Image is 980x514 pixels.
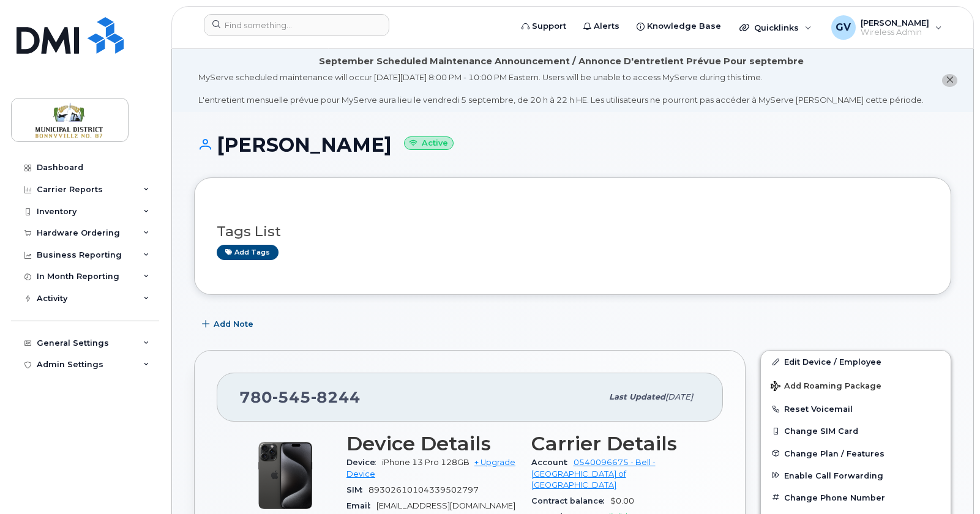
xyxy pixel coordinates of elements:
small: Active [404,136,454,151]
h1: [PERSON_NAME] [194,134,951,155]
button: close notification [942,74,957,87]
span: Account [531,458,574,467]
button: Add Roaming Package [761,373,951,398]
span: Email [346,501,376,510]
span: [DATE] [665,392,693,401]
span: 8244 [311,388,361,406]
span: Add Roaming Package [771,381,881,393]
img: iPhone_15_Pro_Black.png [249,439,322,512]
div: MyServe scheduled maintenance will occur [DATE][DATE] 8:00 PM - 10:00 PM Eastern. Users will be u... [198,72,924,106]
a: 0540096675 - Bell - [GEOGRAPHIC_DATA] of [GEOGRAPHIC_DATA] [531,458,656,490]
button: Enable Call Forwarding [761,464,951,486]
span: Enable Call Forwarding [784,471,883,480]
span: [EMAIL_ADDRESS][DOMAIN_NAME] [376,501,515,510]
span: Last updated [609,392,665,401]
a: + Upgrade Device [346,458,515,478]
span: Contract balance [531,496,610,505]
span: 89302610104339502797 [368,485,479,494]
span: Device [346,458,382,467]
span: Add Note [214,318,253,330]
a: Add tags [217,245,279,260]
h3: Device Details [346,433,517,455]
h3: Tags List [217,224,929,239]
span: 780 [239,388,361,406]
span: Change Plan / Features [784,449,885,458]
span: iPhone 13 Pro 128GB [382,458,469,467]
button: Reset Voicemail [761,398,951,420]
span: SIM [346,485,368,494]
span: $0.00 [610,496,634,505]
h3: Carrier Details [531,433,701,455]
div: September Scheduled Maintenance Announcement / Annonce D'entretient Prévue Pour septembre [319,55,804,68]
span: 545 [272,388,311,406]
button: Change Plan / Features [761,442,951,464]
a: Edit Device / Employee [761,351,951,373]
button: Change Phone Number [761,486,951,508]
button: Add Note [194,313,264,335]
button: Change SIM Card [761,420,951,442]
